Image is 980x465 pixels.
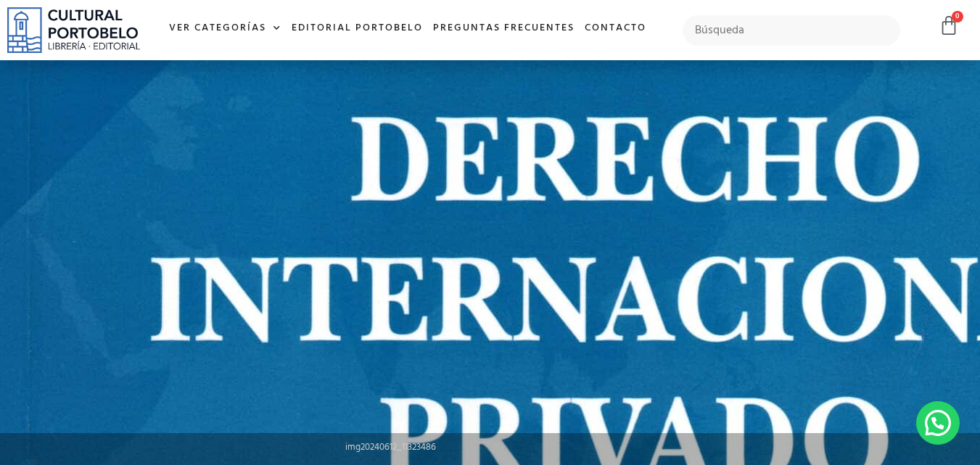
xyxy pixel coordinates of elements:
div: img20240612_11323486 [338,433,643,462]
a: 0 [939,15,959,36]
input: Búsqueda [683,15,901,46]
a: Preguntas frecuentes [428,13,580,44]
a: Contacto [580,13,651,44]
span: 0 [952,11,963,22]
a: Ver Categorías [164,13,287,44]
a: Editorial Portobelo [287,13,428,44]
